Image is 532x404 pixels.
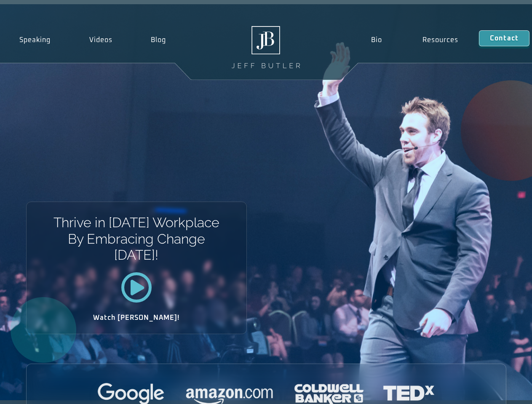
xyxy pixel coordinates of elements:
[350,30,402,50] a: Bio
[490,35,519,42] span: Contact
[53,215,220,263] h1: Thrive in [DATE] Workplace By Embracing Change [DATE]!
[479,30,529,46] a: Contact
[131,30,185,50] a: Blog
[70,30,132,50] a: Videos
[402,30,479,50] a: Resources
[56,314,217,321] h2: Watch [PERSON_NAME]!
[350,30,479,50] nav: Menu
